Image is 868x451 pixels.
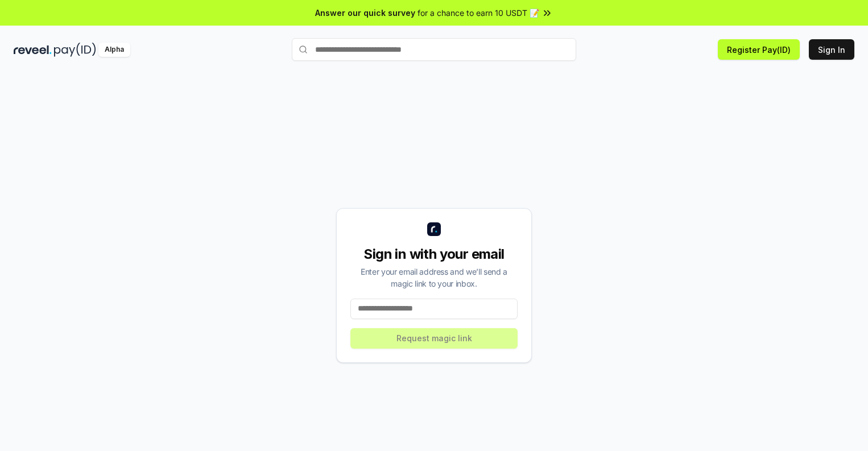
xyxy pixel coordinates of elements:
img: pay_id [54,43,96,57]
button: Register Pay(ID) [718,39,800,60]
span: for a chance to earn 10 USDT 📝 [418,7,539,19]
div: Sign in with your email [350,245,518,263]
button: Sign In [809,39,854,60]
span: Answer our quick survey [315,7,415,19]
div: Alpha [98,43,130,57]
div: Enter your email address and we’ll send a magic link to your inbox. [350,266,518,289]
img: logo_small [427,222,441,236]
img: reveel_dark [14,43,52,57]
